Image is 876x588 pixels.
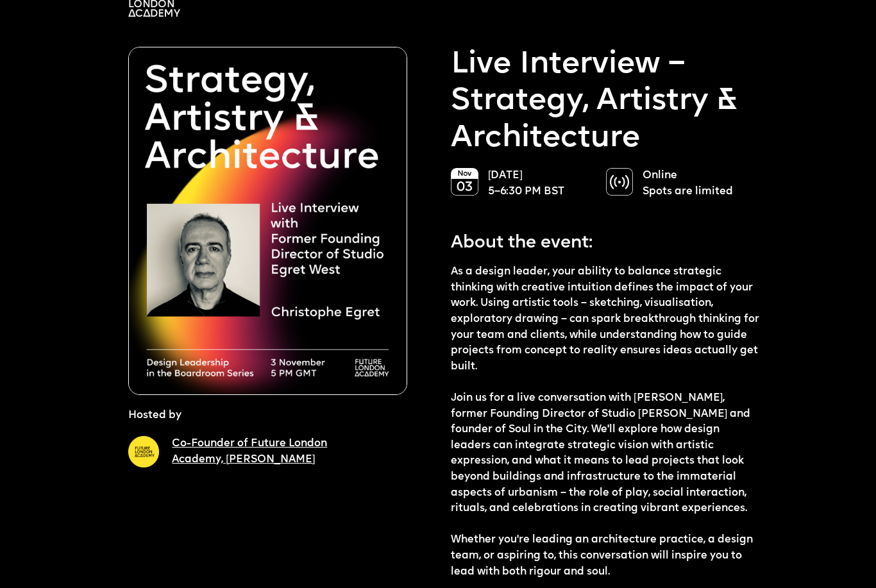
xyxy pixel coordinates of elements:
p: Online Spots are limited [643,168,748,199]
p: As a design leader, your ability to balance strategic thinking with creative intuition defines th... [451,264,761,580]
p: Live Interview – Strategy, Artistry & Architecture [451,47,761,157]
a: Co-Founder of Future London Academy, [PERSON_NAME] [172,439,327,465]
p: Hosted by [128,408,181,424]
p: [DATE] 5–6:30 PM BST [488,168,593,199]
p: About the event: [451,224,761,257]
img: A yellow circle with Future London Academy logo [128,436,159,467]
